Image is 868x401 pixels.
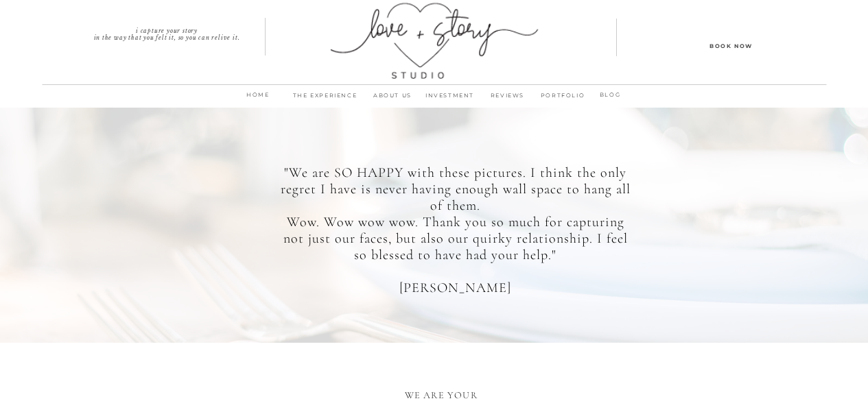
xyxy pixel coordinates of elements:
a: REVIEWS [479,90,537,109]
a: PORTFOLIO [537,90,589,109]
p: "We are SO HAPPY with these pictures. I think the only regret I have is never having enough wall ... [278,165,633,284]
a: INVESTMENT [421,90,479,109]
a: ABOUT us [364,90,421,109]
p: I capture your story in the way that you felt it, so you can relive it. [69,27,266,37]
p: We are your [371,387,512,400]
a: I capture your storyin the way that you felt it, so you can relive it. [69,27,266,37]
a: Book Now [670,40,793,50]
a: THE EXPERIENCE [286,90,364,109]
a: BLOG [592,89,629,102]
a: home [240,89,277,108]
